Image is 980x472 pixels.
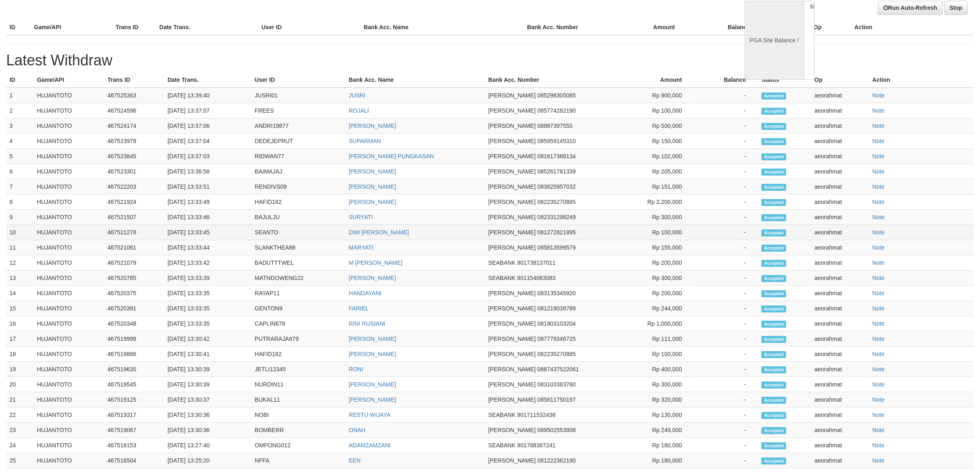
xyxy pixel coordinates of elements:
td: aeorahmat [811,194,869,210]
td: aeorahmat [811,316,869,331]
td: aeorahmat [811,179,869,194]
td: 13 [6,271,34,286]
td: RAYAP11 [251,286,345,301]
a: Note [873,183,885,190]
td: HUJANTOTO [34,286,104,301]
span: 083103383760 [538,381,576,388]
th: Bank Acc. Number [524,20,606,35]
td: HUJANTOTO [34,210,104,225]
td: HUJANTOTO [34,347,104,362]
td: - [694,103,758,118]
td: [DATE] 13:33:51 [164,179,251,194]
th: ID [6,72,34,88]
td: HUJANTOTO [34,377,104,392]
td: HUJANTOTO [34,316,104,331]
td: 467519866 [104,347,164,362]
span: 085261781339 [538,168,576,175]
span: Accepted [761,153,786,160]
td: Rp 200,000 [619,286,694,301]
td: aeorahmat [811,118,869,134]
td: 467519635 [104,362,164,377]
td: Rp 100,000 [619,347,694,362]
span: SEABANK [488,259,515,266]
div: PGA Site Balance / [745,1,804,80]
td: 467522203 [104,179,164,194]
td: 467519545 [104,377,164,392]
a: Note [873,305,885,312]
span: [PERSON_NAME] [488,305,535,312]
td: MATNDOWENG22 [251,271,345,286]
span: [PERSON_NAME] [488,335,535,342]
td: 467521278 [104,225,164,240]
td: HUJANTOTO [34,134,104,149]
a: M [PERSON_NAME] [349,259,403,266]
td: 14 [6,286,34,301]
td: 18 [6,347,34,362]
td: - [694,377,758,392]
td: - [694,347,758,362]
span: Accepted [761,366,786,373]
span: Accepted [761,290,786,297]
td: [DATE] 13:33:35 [164,286,251,301]
td: HUJANTOTO [34,392,104,407]
a: HANDAYANI [349,290,382,296]
td: Rp 151,000 [619,179,694,194]
td: Rp 100,000 [619,103,694,118]
td: - [694,225,758,240]
td: Rp 100,000 [619,225,694,240]
a: Note [873,123,885,129]
td: aeorahmat [811,134,869,149]
td: 467520375 [104,286,164,301]
td: HUJANTOTO [34,149,104,164]
td: 15 [6,301,34,316]
td: 16 [6,316,34,331]
td: aeorahmat [811,286,869,301]
td: HUJANTOTO [34,194,104,210]
span: Accepted [761,275,786,282]
td: 467521507 [104,210,164,225]
td: 21 [6,392,34,407]
a: MARYATI [349,244,373,251]
td: - [694,179,758,194]
td: HUJANTOTO [34,240,104,255]
a: [PERSON_NAME] [349,396,396,403]
th: Trans ID [104,72,164,88]
td: 11 [6,240,34,255]
td: HUJANTOTO [34,118,104,134]
span: SEABANK [488,275,515,281]
a: Note [873,412,885,418]
td: [DATE] 13:33:39 [164,271,251,286]
td: 7 [6,179,34,194]
td: 467525363 [104,88,164,103]
th: Date Trans. [164,72,251,88]
td: [DATE] 13:33:49 [164,194,251,210]
td: [DATE] 13:36:58 [164,164,251,179]
span: Accepted [761,229,786,236]
td: NURDIN11 [251,377,345,392]
td: aeorahmat [811,301,869,316]
td: Rp 900,000 [619,88,694,103]
a: ONAH [349,427,365,433]
span: [PERSON_NAME] [488,153,535,160]
a: Note [873,290,885,296]
td: aeorahmat [811,103,869,118]
td: 467521061 [104,240,164,255]
td: aeorahmat [811,164,869,179]
span: 081617388134 [538,153,576,160]
td: [DATE] 13:37:04 [164,134,251,149]
a: Note [873,335,885,342]
td: Rp 102,000 [619,149,694,164]
td: PUTRARAJA979 [251,331,345,347]
td: [DATE] 13:30:42 [164,331,251,347]
td: 467521079 [104,255,164,271]
span: Accepted [761,351,786,358]
td: - [694,362,758,377]
span: 083825957032 [538,183,576,190]
td: - [694,316,758,331]
a: Note [873,153,885,160]
td: 9 [6,210,34,225]
td: 467523979 [104,134,164,149]
a: [PERSON_NAME] [349,123,396,129]
td: - [694,149,758,164]
td: HUJANTOTO [34,362,104,377]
